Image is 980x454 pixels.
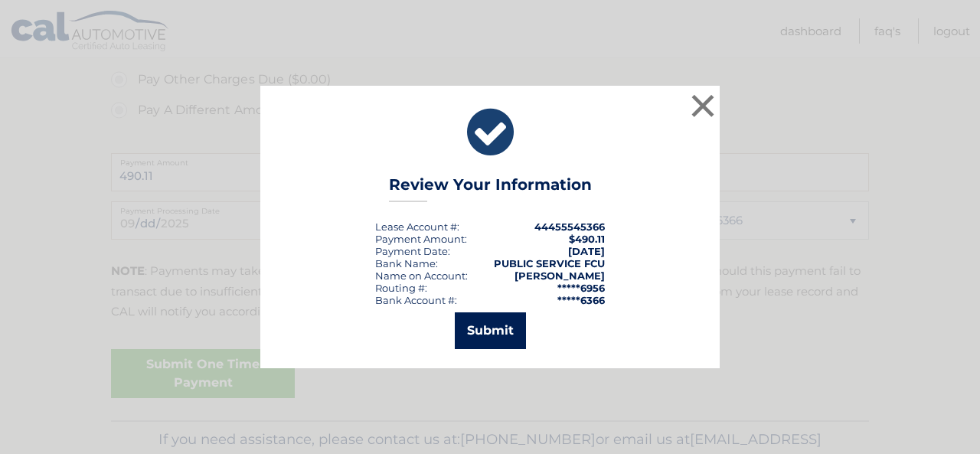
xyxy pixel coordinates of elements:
button: Submit [455,312,526,349]
div: Bank Account #: [375,294,457,306]
span: [DATE] [568,245,605,257]
div: : [375,245,450,257]
span: $490.11 [569,233,605,245]
h3: Review Your Information [389,175,592,202]
div: Name on Account: [375,269,468,282]
div: Lease Account #: [375,220,459,233]
button: × [688,90,718,121]
strong: [PERSON_NAME] [514,269,605,282]
div: Routing #: [375,282,427,294]
span: Payment Date [375,245,448,257]
div: Bank Name: [375,257,438,269]
strong: 44455545366 [534,220,605,233]
strong: PUBLIC SERVICE FCU [494,257,605,269]
div: Payment Amount: [375,233,467,245]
